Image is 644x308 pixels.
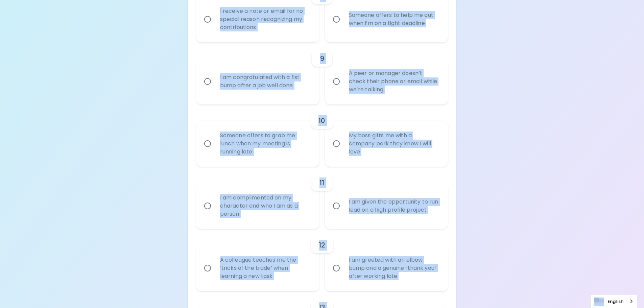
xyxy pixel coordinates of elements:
[343,61,445,102] div: A peer or manager doesn’t check their phone or email while we’re talking
[590,295,637,308] aside: Language selected: English
[196,104,448,167] div: choice-group-check
[343,248,445,288] div: I am greeted with an elbow bump and a genuine “thank you” after working late
[318,115,325,126] h6: 10
[215,65,316,98] div: I am congratulated with a fist bump after a job well done
[343,3,445,35] div: Someone offers to help me out when I’m on a tight deadline
[196,229,448,291] div: choice-group-check
[215,123,316,164] div: Someone offers to grab me lunch when my meeting is running late
[319,240,325,251] h6: 12
[343,123,445,164] div: My boss gifts me with a company perk they know I will love
[215,186,316,226] div: I am complimented on my character and who I am as a person
[320,53,324,64] h6: 9
[591,295,637,308] a: English
[196,42,448,104] div: choice-group-check
[343,190,445,222] div: I am given the opportunity to run lead on a high profile project
[196,167,448,229] div: choice-group-check
[215,248,316,288] div: A colleague teaches me the ‘tricks of the trade’ when learning a new task
[590,295,637,308] div: Language
[319,177,324,188] h6: 11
